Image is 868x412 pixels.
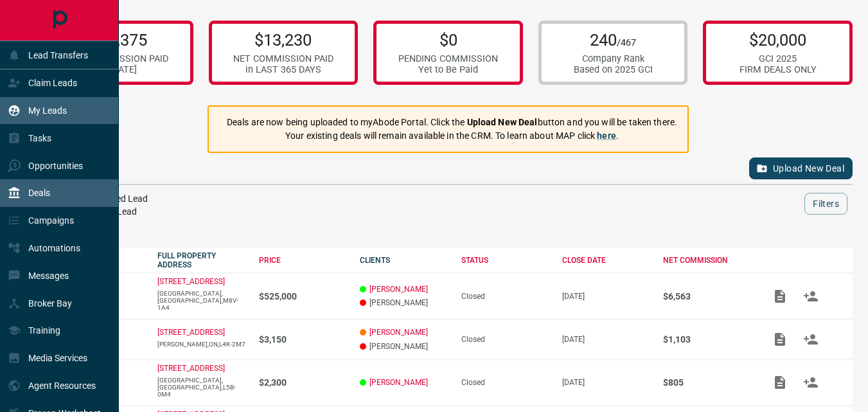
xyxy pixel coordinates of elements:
[749,157,853,179] button: Upload New Deal
[157,290,245,311] p: [GEOGRAPHIC_DATA],[GEOGRAPHIC_DATA],M8V-1A4
[157,364,225,373] a: [STREET_ADDRESS]
[259,377,347,388] p: $2,300
[740,53,817,64] div: GCI 2025
[259,334,347,345] p: $3,150
[562,335,650,344] p: [DATE]
[157,277,225,286] a: [STREET_ADDRESS]
[398,30,498,49] p: $0
[461,378,549,387] div: Closed
[740,64,817,75] div: FIRM DEALS ONLY
[461,256,549,265] div: STATUS
[369,378,428,387] a: [PERSON_NAME]
[227,129,677,143] p: Your existing deals will remain available in the CRM. To learn about MAP click .
[574,30,653,49] p: 240
[360,298,448,307] p: [PERSON_NAME]
[562,292,650,301] p: [DATE]
[360,256,448,265] div: CLIENTS
[740,30,817,49] p: $20,000
[562,256,650,265] div: CLOSE DATE
[663,291,751,301] p: $6,563
[574,64,653,75] div: Based on 2025 GCI
[795,378,826,387] span: Match Clients
[259,291,347,301] p: $525,000
[398,64,498,75] div: Yet to Be Paid
[663,334,751,345] p: $1,103
[795,291,826,300] span: Match Clients
[562,378,650,387] p: [DATE]
[765,334,795,343] span: Add / View Documents
[461,292,549,301] div: Closed
[617,37,636,48] span: /467
[233,64,333,75] div: in LAST 365 DAYS
[369,285,428,294] a: [PERSON_NAME]
[597,130,616,141] a: here
[574,53,653,64] div: Company Rank
[157,251,245,269] div: FULL PROPERTY ADDRESS
[467,117,538,127] strong: Upload New Deal
[233,53,333,64] div: NET COMMISSION PAID
[461,335,549,344] div: Closed
[157,328,225,337] a: [STREET_ADDRESS]
[804,193,847,215] button: Filters
[663,377,751,388] p: $805
[157,377,245,398] p: [GEOGRAPHIC_DATA],[GEOGRAPHIC_DATA],L5B-0M4
[227,116,677,129] p: Deals are now being uploaded to myAbode Portal. Click the button and you will be taken there.
[259,256,347,265] div: PRICE
[398,53,498,64] div: PENDING COMMISSION
[795,334,826,343] span: Match Clients
[369,328,428,337] a: [PERSON_NAME]
[157,341,245,348] p: [PERSON_NAME],ON,L4K-2M7
[360,342,448,351] p: [PERSON_NAME]
[765,378,795,387] span: Add / View Documents
[233,30,333,49] p: $13,230
[663,256,751,265] div: NET COMMISSION
[765,291,795,300] span: Add / View Documents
